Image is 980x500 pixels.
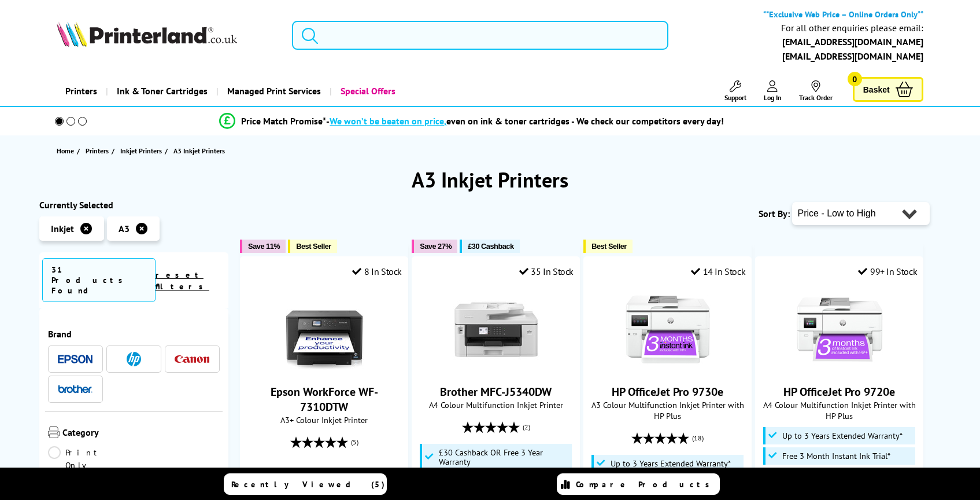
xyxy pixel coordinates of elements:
a: Printers [57,76,106,106]
img: HP OfficeJet Pro 9720e [796,286,883,373]
a: HP OfficeJet Pro 9720e [783,384,895,399]
button: £30 Cashback [460,240,519,253]
div: 99+ In Stock [858,266,917,277]
img: Brother [58,385,93,393]
a: Track Order [799,80,833,102]
button: Save 11% [240,240,286,253]
span: Free 3 Month Instant Ink Trial* [782,451,890,461]
li: modal_Promise [34,111,911,131]
span: Price Match Promise* [241,115,326,127]
a: Recently Viewed (5) [224,473,387,495]
a: Log In [764,80,782,102]
span: A4 Colour Multifunction Inkjet Printer [418,399,574,410]
span: Log In [764,93,782,102]
div: For all other enquiries please email: [781,23,923,34]
button: Best Seller [288,240,337,253]
a: HP OfficeJet Pro 9730e [624,363,711,375]
span: A3+ Colour Inkjet Printer [246,414,402,425]
span: Up to 3 Years Extended Warranty* [611,459,731,468]
span: £129.16 [262,465,299,480]
a: Epson WorkForce WF-7310DTW [281,363,368,375]
a: Special Offers [330,76,404,106]
a: Print Only [48,446,134,472]
span: Recently Viewed (5) [231,479,385,490]
a: Inkjet Printers [120,145,165,157]
span: Inkjet Printers [120,145,162,157]
span: Printers [86,145,109,157]
img: HP OfficeJet Pro 9730e [624,286,711,373]
a: HP OfficeJet Pro 9720e [796,363,883,375]
span: Category [62,427,220,440]
a: [EMAIL_ADDRESS][DOMAIN_NAME] [782,50,923,62]
a: Epson WorkForce WF-7310DTW [271,384,378,414]
span: ex VAT @ 20% [302,466,354,477]
a: reset filters [156,270,209,292]
img: Category [48,427,60,438]
span: 0 [848,72,862,86]
b: **Exclusive Web Price – Online Orders Only** [763,9,923,20]
img: HP [127,352,141,366]
div: 35 In Stock [519,266,574,277]
a: Epson [58,352,93,366]
span: Ink & Toner Cartridges [117,76,208,106]
a: Ink & Toner Cartridges [106,76,216,106]
a: Home [57,145,77,157]
button: Save 27% [412,240,457,253]
div: 14 In Stock [691,266,745,277]
span: Save 27% [420,242,452,251]
span: Support [724,93,746,102]
a: HP OfficeJet Pro 9730e [612,384,723,399]
h1: A3 Inkjet Printers [39,166,941,193]
span: A3 Inkjet Printers [173,146,225,155]
span: A3 [119,223,130,234]
span: (2) [523,416,530,438]
a: Brother MFC-J5340DW [453,363,539,375]
a: Brother [58,382,93,396]
span: 31 Products Found [42,258,156,302]
button: Best Seller [583,240,633,253]
span: Best Seller [591,242,627,251]
a: Basket 0 [853,77,923,102]
span: Inkjet [51,223,74,234]
a: [EMAIL_ADDRESS][DOMAIN_NAME] [782,36,923,47]
span: Up to 3 Years Extended Warranty* [782,431,903,440]
div: - even on ink & toner cartridges - We check our competitors every day! [326,115,724,127]
span: Best Seller [296,242,331,251]
a: Brother MFC-J5340DW [440,384,552,399]
span: A4 Colour Multifunction Inkjet Printer with HP Plus [761,399,917,421]
img: Epson WorkForce WF-7310DTW [281,286,368,373]
span: Save 11% [248,242,280,251]
span: Sort By: [759,208,790,219]
img: Canon [175,355,209,363]
img: Brother MFC-J5340DW [453,286,539,373]
a: Printerland Logo [57,21,278,49]
span: £30 Cashback [468,242,513,251]
span: A3 Colour Multifunction Inkjet Printer with HP Plus [590,399,745,421]
img: Epson [58,355,93,363]
span: (5) [351,431,358,453]
span: £30 Cashback OR Free 3 Year Warranty [439,448,569,466]
img: Printerland Logo [57,21,237,47]
span: Compare Products [576,479,716,490]
a: Support [724,80,746,102]
span: Brand [48,328,220,340]
a: HP [116,352,151,366]
span: We won’t be beaten on price, [330,115,446,127]
a: Printers [86,145,112,157]
a: Managed Print Services [216,76,330,106]
div: 8 In Stock [352,266,402,277]
a: Canon [175,352,209,366]
span: (18) [692,427,704,449]
div: Currently Selected [39,199,229,211]
span: Basket [863,82,890,97]
a: Compare Products [557,473,720,495]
